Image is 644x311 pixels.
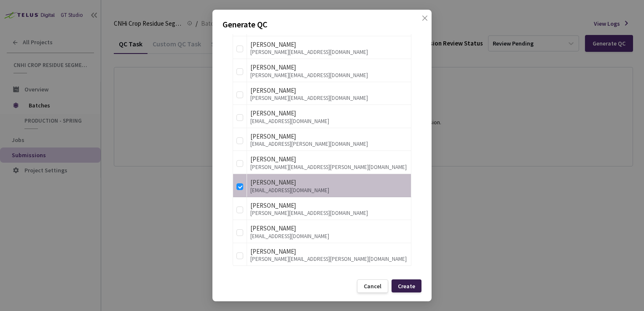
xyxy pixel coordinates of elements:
div: [PERSON_NAME] [250,131,408,142]
div: [PERSON_NAME] [250,247,408,257]
div: [PERSON_NAME] [250,62,408,72]
div: [PERSON_NAME][EMAIL_ADDRESS][PERSON_NAME][DOMAIN_NAME] [250,256,408,262]
div: [PERSON_NAME][EMAIL_ADDRESS][DOMAIN_NAME] [250,95,408,101]
div: Cancel [364,283,381,290]
div: [PERSON_NAME] [250,40,408,50]
div: [PERSON_NAME] [250,86,408,96]
div: [PERSON_NAME][EMAIL_ADDRESS][PERSON_NAME][DOMAIN_NAME] [250,164,408,170]
span: close [421,15,428,38]
div: [PERSON_NAME] [250,201,408,211]
div: [PERSON_NAME][EMAIL_ADDRESS][DOMAIN_NAME] [250,210,408,216]
div: Create [398,283,415,290]
div: [EMAIL_ADDRESS][PERSON_NAME][DOMAIN_NAME] [250,141,408,147]
p: Generate QC [223,18,421,31]
div: [PERSON_NAME] [250,108,408,118]
div: [PERSON_NAME] [250,154,408,164]
div: [PERSON_NAME] [250,177,408,188]
div: [PERSON_NAME][EMAIL_ADDRESS][DOMAIN_NAME] [250,72,408,78]
div: [PERSON_NAME][EMAIL_ADDRESS][DOMAIN_NAME] [250,49,408,55]
div: [PERSON_NAME] [250,223,408,233]
button: Close [413,15,427,28]
div: [EMAIL_ADDRESS][DOMAIN_NAME] [250,233,408,239]
div: [EMAIL_ADDRESS][DOMAIN_NAME] [250,118,408,124]
div: [EMAIL_ADDRESS][DOMAIN_NAME] [250,188,408,193]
